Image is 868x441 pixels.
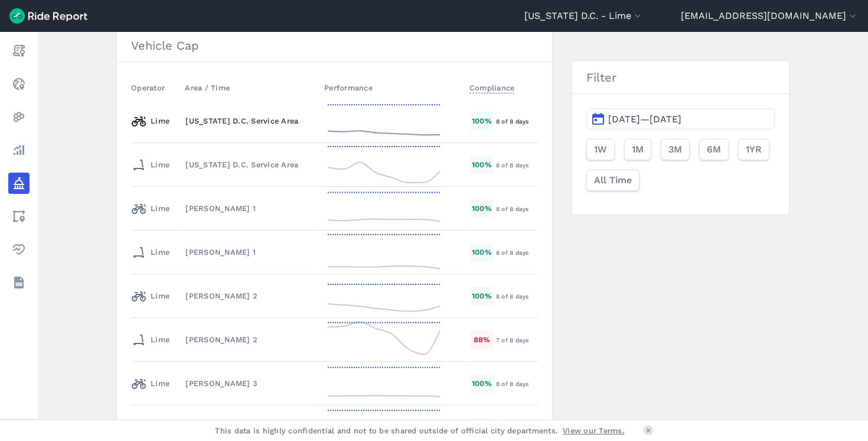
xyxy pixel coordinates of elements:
[8,173,30,194] a: Policy
[746,142,762,157] span: 1YR
[496,160,537,170] div: 8 of 8 days
[132,112,169,131] div: Lime
[8,40,30,61] a: Report
[117,29,552,62] h3: Vehicle Cap
[586,139,615,160] button: 1W
[8,106,30,128] a: Heatmaps
[132,330,169,349] div: Lime
[594,142,607,157] span: 1W
[132,287,169,306] div: Lime
[624,139,651,160] button: 1M
[8,73,30,95] a: Realtime
[185,115,314,127] div: [US_STATE] D.C. Service Area
[8,239,30,260] a: Health
[180,76,319,99] th: Area / Time
[470,155,494,174] div: 100 %
[496,291,537,301] div: 8 of 8 days
[132,155,169,174] div: Lime
[496,335,537,345] div: 7 of 8 days
[586,108,775,129] button: [DATE]—[DATE]
[632,142,644,157] span: 1M
[9,8,87,24] img: Ride Report
[185,378,314,389] div: [PERSON_NAME] 3
[470,112,494,130] div: 100 %
[132,374,169,393] div: Lime
[319,76,465,99] th: Performance
[470,418,494,436] div: 100 %
[470,374,494,393] div: 100 %
[681,9,859,23] button: [EMAIL_ADDRESS][DOMAIN_NAME]
[185,334,314,345] div: [PERSON_NAME] 2
[572,61,789,94] h3: Filter
[132,199,169,218] div: Lime
[8,272,30,293] a: Datasets
[586,170,639,191] button: All Time
[608,114,681,125] span: [DATE]—[DATE]
[563,425,625,436] a: View our Terms.
[470,243,494,261] div: 100 %
[496,247,537,258] div: 8 of 8 days
[470,330,494,349] div: 88 %
[470,199,494,218] div: 100 %
[661,139,690,160] button: 3M
[738,139,769,160] button: 1YR
[8,206,30,227] a: Areas
[668,142,682,157] span: 3M
[132,418,169,437] div: Lime
[524,9,644,23] button: [US_STATE] D.C. - Lime
[185,290,314,301] div: [PERSON_NAME] 2
[496,378,537,389] div: 8 of 8 days
[8,140,30,161] a: Analyze
[470,287,494,305] div: 100 %
[185,159,314,170] div: [US_STATE] D.C. Service Area
[185,203,314,214] div: [PERSON_NAME] 1
[132,243,169,262] div: Lime
[469,80,515,93] span: Compliance
[496,203,537,214] div: 8 of 8 days
[594,173,632,187] span: All Time
[496,116,537,127] div: 8 of 8 days
[707,142,721,157] span: 6M
[699,139,729,160] button: 6M
[131,76,180,99] th: Operator
[185,247,314,258] div: [PERSON_NAME] 1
